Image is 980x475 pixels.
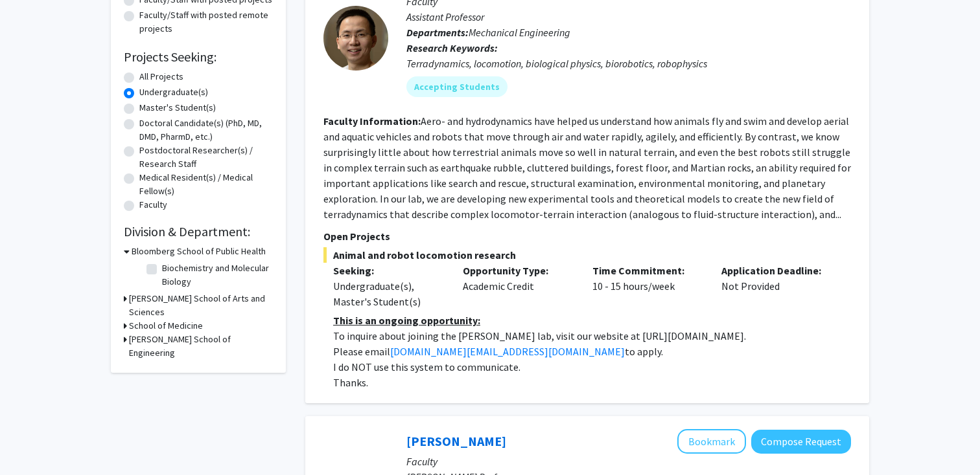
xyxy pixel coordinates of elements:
div: 10 - 15 hours/week [583,263,712,309]
label: Biochemistry and Molecular Biology [162,261,270,289]
a: [DOMAIN_NAME][EMAIL_ADDRESS][DOMAIN_NAME] [390,345,625,358]
label: Faculty [139,198,167,212]
p: Open Projects [323,228,851,244]
label: Master's Student(s) [139,101,216,115]
a: [PERSON_NAME] [406,433,506,449]
p: Assistant Professor [406,9,851,25]
p: Time Commitment: [592,263,703,278]
h2: Division & Department: [124,224,273,239]
b: Departments: [406,26,469,39]
p: Opportunity Type: [463,263,573,278]
button: Add Yannis Paulus to Bookmarks [677,429,746,454]
p: Please email to apply. [333,344,851,359]
div: Undergraduate(s), Master's Student(s) [333,278,443,309]
span: Animal and robot locomotion research [323,247,851,263]
p: Application Deadline: [721,263,832,278]
p: Faculty [406,454,851,469]
mat-chip: Accepting Students [406,76,507,97]
p: Seeking: [333,263,443,278]
div: Terradynamics, locomotion, biological physics, biorobotics, robophysics [406,56,851,71]
label: Doctoral Candidate(s) (PhD, MD, DMD, PharmD, etc.) [139,116,273,144]
label: Medical Resident(s) / Medical Fellow(s) [139,171,273,198]
p: Thanks. [333,375,851,390]
b: Faculty Information: [323,115,421,127]
label: All Projects [139,70,183,83]
h3: [PERSON_NAME] School of Engineering [129,333,273,360]
button: Compose Request to Yannis Paulus [751,430,851,454]
b: Research Keywords: [406,41,498,54]
p: To inquire about joining the [PERSON_NAME] lab, visit our website at [URL][DOMAIN_NAME]. [333,328,851,344]
label: Postdoctoral Researcher(s) / Research Staff [139,144,273,171]
h3: School of Medicine [129,319,203,333]
h3: [PERSON_NAME] School of Arts and Sciences [129,292,273,319]
u: This is an ongoing opportunity: [333,314,480,327]
h3: Bloomberg School of Public Health [132,245,266,258]
p: I do NOT use this system to communicate. [333,359,851,375]
span: Mechanical Engineering [469,26,570,39]
iframe: Chat [10,417,55,465]
label: Faculty/Staff with posted remote projects [139,8,273,36]
label: Undergraduate(s) [139,85,208,99]
div: Academic Credit [453,263,583,309]
div: Not Provided [712,263,841,309]
h2: Projects Seeking: [124,49,273,65]
fg-read-more: Aero- and hydrodynamics have helped us understand how animals fly and swim and develop aerial and... [323,115,851,221]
